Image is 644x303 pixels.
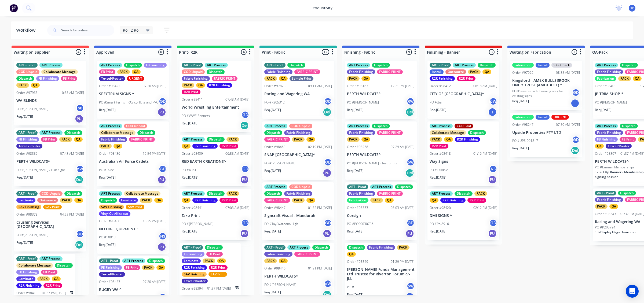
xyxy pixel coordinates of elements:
div: QA [444,137,453,142]
div: ART - Proof [347,184,368,189]
p: PO #WWE Banners [182,113,210,118]
div: ART ProcessDispatchFB FinishingFB PrintPACKQATexcel/RouterURGENTOrder #9842207:20 AM [DATE]SPECTR... [97,61,169,119]
div: ART - ProofART ProcessDispatchFB FinishingFB PrintPACKQATexcel/RouterOrder #9835607:43 AM [DATE]P... [14,128,86,186]
div: ART Process [205,63,228,68]
div: Fabric Finishing [595,130,623,135]
p: PO #[PERSON_NAME] [595,100,627,105]
div: R2R Finishing [192,198,218,203]
p: PO #Smart Farms - RAS corflute and PVC [99,100,158,105]
img: Factory [10,4,18,12]
div: Texcel/Router [16,144,42,149]
div: COD Unpaid [16,69,39,74]
div: PACK [347,137,360,142]
div: PACK [117,69,130,74]
div: Outsource [445,69,466,74]
div: PACK [60,198,72,203]
div: ART Process [39,130,63,135]
div: ART Process [99,63,122,68]
div: R2R Finishing [455,137,480,142]
div: PACK [468,69,481,74]
div: Order #98238 [347,145,368,149]
div: PACK [59,137,72,142]
div: Order #97962 [512,70,533,75]
p: Req. [DATE] [99,108,116,112]
div: Order #98411 [182,97,203,102]
div: Dispatch [372,63,390,68]
div: R2R Print [219,144,238,149]
div: ART - Proof [16,130,38,135]
p: CITY OF [GEOGRAPHIC_DATA]^ [430,92,497,96]
div: 01:16 PM [DATE] [473,151,497,156]
p: PO #[PERSON_NAME] [347,100,379,105]
div: PACK [370,198,383,203]
div: FabricationInstallURGENTOrder #9824707:50 AM [DATE]Upside Properties PTY LTDPO #UPS-001817GDReq.[... [510,113,582,157]
div: SAV Print [43,205,62,209]
div: Order #98439 [182,151,203,156]
div: R2R Print [430,144,448,149]
div: ART - ProofART ProcessDispatchFabric FinishingFABRIC PRINTFabricationPACKQAOrder #9833308:03 AM [... [345,182,417,241]
div: PACK [16,83,29,88]
div: Fabrication [347,198,368,203]
div: PU [158,175,166,184]
p: WA BLINDS [16,98,84,103]
div: Collaborate Message [41,69,78,74]
div: I [488,108,497,116]
div: QA [74,198,83,203]
p: Req. [DATE] [182,175,198,180]
div: Dispatch [455,191,473,196]
div: Del [323,108,331,116]
p: Req. [DATE] [264,108,281,112]
p: Req. [DATE] [595,108,612,112]
div: Sample Print [290,76,313,81]
div: ART Process [182,137,205,142]
div: ART Process [264,184,287,189]
p: Upside Properties PTY LTD [512,130,580,135]
div: Laminate [119,198,138,203]
div: ART Process [595,124,618,128]
div: R2R Finishing [440,198,466,203]
div: 12:54 PM [DATE] [143,151,167,156]
div: 09:11 AM [DATE] [308,84,332,88]
div: ART - ProofCOD UnpaidDispatchLaminateOutsourcePACKQASAV FinishingSAV PrintOrder #9837804:25 PM [D... [14,189,86,252]
div: FB Print [99,69,115,74]
div: ART ProcessCollaborate MessageDispatchLaminatePACKQASAV FinishingSAV PrintVinyl Cut/Kiss cutOrder... [97,189,169,254]
div: Order #98422 [99,84,120,88]
div: 07:43 AM [DATE] [60,151,84,156]
div: ART Process [430,124,453,128]
div: Order #98436 [99,151,120,156]
div: ART Process [347,63,370,68]
div: COD Unpaid [289,124,312,128]
div: Install [536,63,550,68]
div: GD [324,158,332,166]
div: FABRIC PRINT [212,76,237,81]
div: QA [154,198,163,203]
div: GD [324,97,332,105]
div: ART - Proof [182,63,203,68]
div: QA [595,144,604,149]
div: ART - ProofDispatchFabric FinishingFABRIC PRINTPACKQASample PrintOrder #9782509:11 AM [DATE]Racin... [262,61,334,119]
div: ART - ProofART ProcessCOD UnpaidCollaborate MessageDispatchFB FinishingFB PrintPACKQAOrder #97953... [14,61,86,125]
div: Fabric Finishing [595,197,623,202]
div: ART Process [99,124,122,128]
p: PO #Taine [99,168,114,172]
div: Order #98418 [430,151,451,156]
div: QA [132,69,141,74]
div: R2R Finishing [192,144,218,149]
p: Req. [DATE] [430,108,446,112]
div: Collaborate Message [430,130,466,135]
div: QA [114,144,122,149]
div: Texcel/Router [99,76,125,81]
div: PACK [226,191,239,196]
div: 06:55 AM [DATE] [225,151,249,156]
div: ART ProcessDispatchFabric FinishingFABRIC PRINTPACKQAOrder #9823807:29 AM [DATE]PERTH WILDCATS^PO... [345,121,417,180]
p: PERTH WILDCATS^ [347,92,415,96]
div: Del [405,169,414,177]
div: GD [572,136,580,144]
div: Dispatch [137,130,155,135]
div: Dispatch [207,191,225,196]
div: PACK [264,76,277,81]
p: PO #UPS-001817 [512,138,538,143]
div: QA [361,76,370,81]
div: Order #98401 [595,84,616,88]
p: Req. [DATE] [16,175,33,180]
